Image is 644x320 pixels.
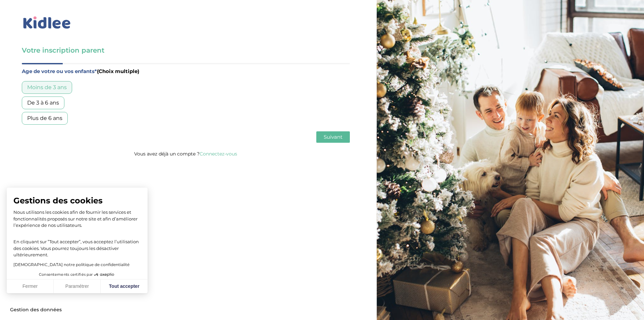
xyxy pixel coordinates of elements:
button: Suivant [316,131,350,143]
button: Précédent [22,131,53,143]
button: Fermer [7,279,54,294]
h3: Votre inscription parent [22,46,350,55]
button: Paramétrer [54,279,101,294]
button: Consentements certifiés par [36,270,119,279]
label: Age de votre ou vos enfants* [22,67,350,76]
p: En cliquant sur ”Tout accepter”, vous acceptez l’utilisation des cookies. Vous pourrez toujours l... [13,232,141,258]
svg: Axeptio [94,265,114,285]
button: Tout accepter [101,279,148,294]
span: Gestions des cookies [13,196,141,206]
span: Suivant [324,134,342,140]
a: [DEMOGRAPHIC_DATA] notre politique de confidentialité [13,262,129,267]
div: Moins de 3 ans [22,81,72,94]
span: Consentements certifiés par [39,273,93,276]
span: Gestion des données [10,307,62,313]
p: Nous utilisons les cookies afin de fournir les services et fonctionnalités proposés sur notre sit... [13,209,141,229]
div: Plus de 6 ans [22,112,68,125]
button: Fermer le widget sans consentement [6,303,66,317]
span: (Choix multiple) [97,68,139,74]
a: Connectez-vous [200,151,237,157]
p: Vous avez déjà un compte ? [22,149,350,158]
img: logo_kidlee_bleu [22,15,72,30]
div: De 3 à 6 ans [22,97,64,109]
